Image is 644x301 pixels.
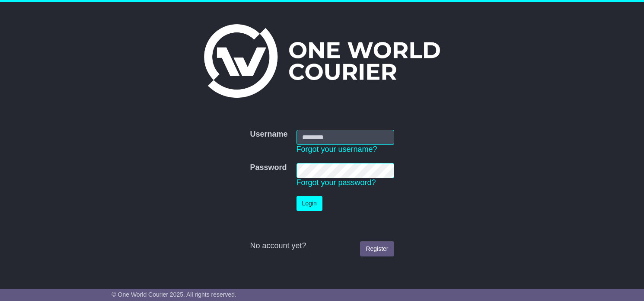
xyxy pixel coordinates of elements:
div: No account yet? [250,241,394,251]
a: Register [360,241,394,256]
label: Password [250,163,287,173]
a: Forgot your username? [296,145,377,154]
a: Forgot your password? [296,178,376,187]
span: © One World Courier 2025. All rights reserved. [112,291,236,298]
button: Login [296,196,322,211]
img: One World [204,24,440,98]
label: Username [250,130,287,139]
